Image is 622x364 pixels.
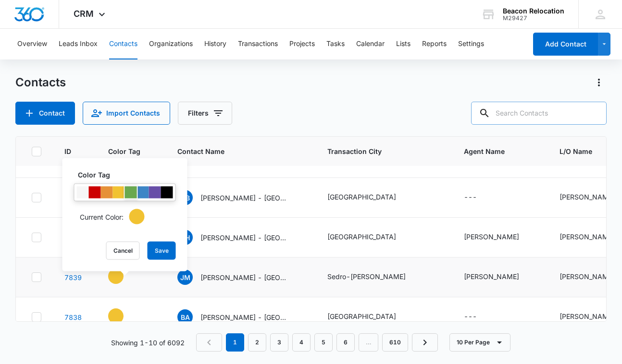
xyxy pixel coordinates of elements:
[464,311,477,323] div: ---
[17,29,47,59] button: Overview
[327,146,441,156] span: Transaction City
[15,75,66,90] h1: Contacts
[382,333,408,352] a: Page 610
[464,146,536,156] span: Agent Name
[396,29,411,59] button: Lists
[327,311,413,323] div: Transaction City - Greensboro - Select to Edit Field
[178,102,232,125] button: Filters
[327,232,396,242] div: [GEOGRAPHIC_DATA]
[149,187,161,199] div: #674ea7
[125,187,137,199] div: #6aa84f
[464,311,494,323] div: Agent Name - - Select to Edit Field
[560,232,615,242] div: [PERSON_NAME]
[449,333,510,352] button: 10 Per Page
[177,309,193,325] span: BA
[64,273,82,282] a: Navigate to contact details page for Josh Mills - WA
[270,333,288,352] a: Page 3
[471,102,607,125] input: Search Contacts
[336,333,355,352] a: Page 6
[74,9,94,19] span: CRM
[64,313,82,321] a: Navigate to contact details page for Bradley Avery - NC
[89,187,101,199] div: #CC0000
[177,190,304,205] div: Contact Name - Claire Bogert-Brooks - FL - Select to Edit Field
[177,146,290,156] span: Contact Name
[314,333,333,352] a: Page 5
[356,29,385,59] button: Calendar
[248,333,266,352] a: Page 2
[149,29,193,59] button: Organizations
[503,15,564,22] div: account id
[533,33,598,56] button: Add Contact
[422,29,447,59] button: Reports
[560,311,615,321] div: [PERSON_NAME]
[591,75,607,90] button: Actions
[101,187,113,199] div: #e69138
[200,272,287,282] p: [PERSON_NAME] - [GEOGRAPHIC_DATA]
[292,333,311,352] a: Page 4
[464,192,494,203] div: Agent Name - - Select to Edit Field
[59,29,98,59] button: Leads Inbox
[106,242,140,260] button: Cancel
[327,271,423,283] div: Transaction City - Sedro-Woolley - Select to Edit Field
[458,29,484,59] button: Settings
[177,309,304,325] div: Contact Name - Bradley Avery - NC - Select to Edit Field
[200,193,287,203] p: [PERSON_NAME] - [GEOGRAPHIC_DATA]
[464,271,519,282] div: [PERSON_NAME]
[238,29,278,59] button: Transactions
[108,146,140,156] span: Color Tag
[326,29,345,59] button: Tasks
[464,232,519,242] div: [PERSON_NAME]
[148,242,176,260] button: Save
[196,333,438,352] nav: Pagination
[560,192,615,202] div: [PERSON_NAME]
[464,271,536,283] div: Agent Name - Brittany Haun - Select to Edit Field
[327,232,413,243] div: Transaction City - Lebanon - Select to Edit Field
[113,187,125,199] div: #f1c232
[109,29,137,59] button: Contacts
[108,308,141,324] div: - - Select to Edit Field
[289,29,315,59] button: Projects
[83,102,170,125] button: Import Contacts
[137,187,149,199] div: #3d85c6
[327,192,413,203] div: Transaction City - Brooksville - Select to Edit Field
[226,333,244,352] em: 1
[327,271,406,282] div: Sedro-[PERSON_NAME]
[177,270,193,285] span: JM
[200,233,287,243] p: [PERSON_NAME] - [GEOGRAPHIC_DATA]
[64,146,71,156] span: ID
[464,192,477,203] div: ---
[464,232,536,243] div: Agent Name - C.V. Williams - Select to Edit Field
[327,311,396,321] div: [GEOGRAPHIC_DATA]
[204,29,226,59] button: History
[177,270,304,285] div: Contact Name - Josh Mills - WA - Select to Edit Field
[503,7,564,15] div: account name
[108,269,141,284] div: - - Select to Edit Field
[78,170,180,180] label: Color Tag
[200,312,287,322] p: [PERSON_NAME] - [GEOGRAPHIC_DATA]
[80,211,124,222] p: Current Color:
[177,230,304,245] div: Contact Name - Kevin Honeycutt - TN - Select to Edit Field
[327,192,396,202] div: [GEOGRAPHIC_DATA]
[161,187,173,199] div: #000000
[77,187,89,199] div: #F6F6F6
[560,271,615,282] div: [PERSON_NAME]
[412,333,438,352] a: Next Page
[111,338,185,348] p: Showing 1-10 of 6092
[15,102,75,125] button: Add Contact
